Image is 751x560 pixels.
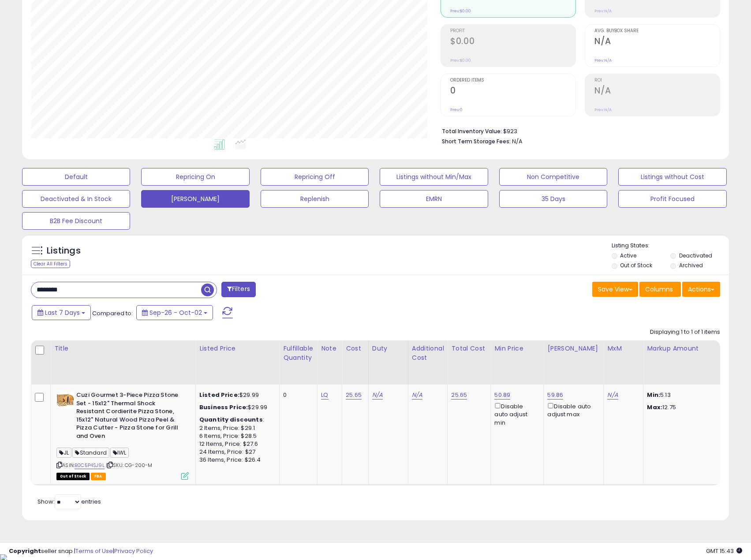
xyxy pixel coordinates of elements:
button: Profit Focused [618,190,726,208]
span: Last 7 Days [45,308,80,317]
th: CSV column name: cust_attr_3_Total Cost [448,340,491,385]
label: Deactivated [679,252,712,259]
h2: $0.00 [450,36,575,48]
a: Privacy Policy [114,547,153,555]
div: ASIN: [56,391,189,479]
span: 2025-10-10 15:43 GMT [706,547,742,555]
div: 0 [283,391,310,399]
div: 12 Items, Price: $27.6 [199,440,273,448]
button: 35 Days [499,190,607,208]
div: Displaying 1 to 1 of 1 items [650,328,720,336]
h2: N/A [594,36,720,48]
label: Active [620,252,636,259]
button: B2B Fee Discount [22,212,130,230]
h5: Listings [47,245,81,257]
button: EMRN [380,190,488,208]
div: 36 Items, Price: $26.4 [199,456,273,464]
a: N/A [412,391,422,399]
span: N/A [512,137,523,146]
a: B0C5P4SJ9L [75,462,105,469]
label: Archived [679,261,703,269]
button: Repricing On [141,168,249,186]
div: Note [321,344,338,353]
button: Actions [682,282,720,297]
span: Compared to: [92,309,133,317]
strong: Min: [647,391,660,399]
span: FBA [91,473,106,480]
div: 6 Items, Price: $28.5 [199,432,273,440]
span: Show: entries [37,497,101,506]
a: 25.65 [451,391,467,399]
div: 24 Items, Price: $27 [199,448,273,456]
b: Business Price: [199,403,248,411]
div: Fulfillable Quantity [283,344,314,362]
div: Markup Amount [647,344,723,353]
div: MxM [607,344,639,353]
a: Terms of Use [75,547,113,555]
div: Additional Cost [412,344,444,362]
button: Repricing Off [261,168,369,186]
div: Total Cost [451,344,487,353]
button: Filters [221,282,256,297]
h2: N/A [594,86,720,97]
a: N/A [372,391,383,399]
b: Cuzi Gourmet 3-Piece Pizza Stone Set - 15x12" Thermal Shock Resistant Cordierite Pizza Stone, 15x... [76,391,183,442]
li: $923 [442,125,714,136]
span: | SKU: CG-200-M [106,462,153,469]
strong: Max: [647,403,662,411]
button: Listings without Min/Max [380,168,488,186]
p: 5.13 [647,391,720,399]
button: Columns [639,282,681,297]
a: 59.86 [547,391,563,399]
span: Sep-26 - Oct-02 [149,308,202,317]
span: Columns [645,285,673,294]
button: Deactivated & In Stock [22,190,130,208]
span: IWL [110,448,129,458]
a: 50.89 [494,391,510,399]
h2: 0 [450,86,575,97]
button: Save View [592,282,638,297]
p: 12.75 [647,403,720,411]
strong: Copyright [9,547,41,555]
a: N/A [607,391,618,399]
small: Prev: N/A [594,107,612,112]
button: Sep-26 - Oct-02 [136,305,213,320]
small: Prev: N/A [594,58,612,63]
small: Prev: 0 [450,107,463,112]
img: 51pDIjUoSZL._SL40_.jpg [56,391,74,409]
a: LQ [321,391,328,399]
button: Default [22,168,130,186]
span: Ordered Items [450,78,575,83]
div: Disable auto adjust max [547,401,597,418]
b: Short Term Storage Fees: [442,138,511,145]
div: seller snap | | [9,547,153,556]
small: Prev: N/A [594,8,612,14]
div: Duty [372,344,404,353]
label: Out of Stock [620,261,652,269]
div: Cost [346,344,365,353]
button: Listings without Cost [618,168,726,186]
th: CSV column name: cust_attr_4_MxM [604,340,643,385]
a: 25.65 [346,391,362,399]
button: Last 7 Days [32,305,91,320]
span: JL [56,448,71,458]
span: Standard [72,448,109,458]
span: Avg. Buybox Share [594,29,720,34]
span: Profit [450,29,575,34]
div: Disable auto adjust min [494,401,537,427]
b: Total Inventory Value: [442,127,502,135]
span: ROI [594,78,720,83]
button: [PERSON_NAME] [141,190,249,208]
button: Non Competitive [499,168,607,186]
div: Title [54,344,192,353]
div: $29.99 [199,403,273,411]
button: Replenish [261,190,369,208]
span: All listings that are currently out of stock and unavailable for purchase on Amazon [56,473,90,480]
th: CSV column name: cust_attr_1_Duty [368,340,408,385]
b: Quantity discounts [199,415,263,424]
small: Prev: $0.00 [450,8,471,14]
div: Listed Price [199,344,276,353]
p: Listing States: [612,242,729,250]
div: Min Price [494,344,540,353]
div: 2 Items, Price: $29.1 [199,424,273,432]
